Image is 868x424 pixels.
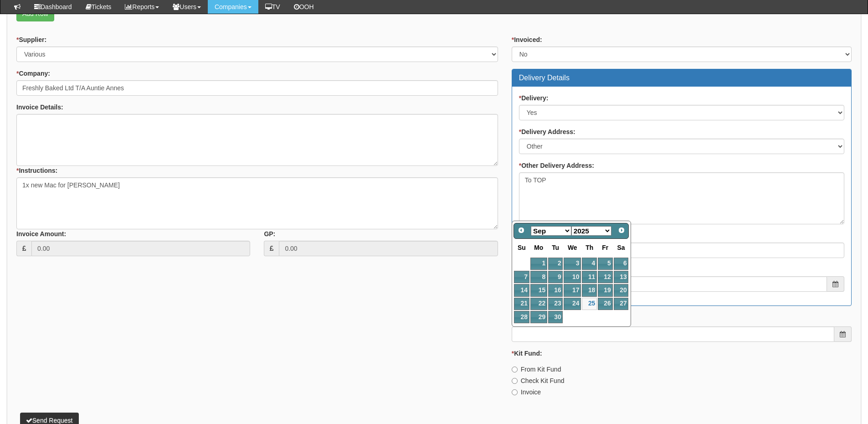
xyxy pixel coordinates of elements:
a: 15 [530,284,547,296]
a: 5 [598,258,612,270]
a: 19 [598,284,612,296]
a: 10 [564,271,581,283]
a: 7 [514,271,529,283]
input: From Kit Fund [512,367,518,372]
label: Company: [16,69,50,78]
a: 6 [614,258,629,270]
a: 18 [582,284,597,296]
label: Delivery Address: [519,127,575,136]
a: 14 [514,284,529,296]
label: Invoiced: [512,35,542,44]
a: 21 [514,298,529,310]
a: 20 [614,284,629,296]
span: Monday [534,244,543,251]
label: From Kit Fund [512,365,561,374]
label: Kit Fund: [512,349,542,358]
a: 9 [548,271,563,283]
a: 29 [530,311,547,323]
h3: Delivery Details [519,74,844,82]
a: 25 [582,298,597,310]
a: 23 [548,298,563,310]
label: GP: [264,229,275,238]
span: Sunday [518,244,526,251]
label: Invoice Amount: [16,229,66,238]
a: 16 [548,284,563,296]
span: Thursday [586,244,593,251]
span: Prev [518,227,525,234]
a: 11 [582,271,597,283]
a: 8 [530,271,547,283]
a: 12 [598,271,612,283]
label: Supplier: [16,35,46,44]
label: Check Kit Fund [512,376,565,385]
a: 3 [564,258,581,270]
a: 2 [548,258,563,270]
a: Next [615,224,628,237]
span: Friday [602,244,608,251]
span: Next [618,227,625,234]
input: Invoice [512,389,518,395]
label: Delivery: [519,93,549,103]
span: Tuesday [552,244,559,251]
label: Other Delivery Address: [519,161,594,170]
a: 30 [548,311,563,323]
span: Saturday [617,244,625,251]
a: 13 [614,271,629,283]
a: 24 [564,298,581,310]
label: Instructions: [16,166,57,175]
input: Check Kit Fund [512,378,518,384]
a: 1 [530,258,547,270]
a: 28 [514,311,529,323]
label: Invoice [512,388,541,397]
label: Invoice Details: [16,103,63,112]
a: 26 [598,298,612,310]
a: 17 [564,284,581,296]
span: Wednesday [568,244,577,251]
a: 27 [614,298,629,310]
a: 22 [530,298,547,310]
a: 4 [582,258,597,270]
a: Prev [515,224,528,237]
